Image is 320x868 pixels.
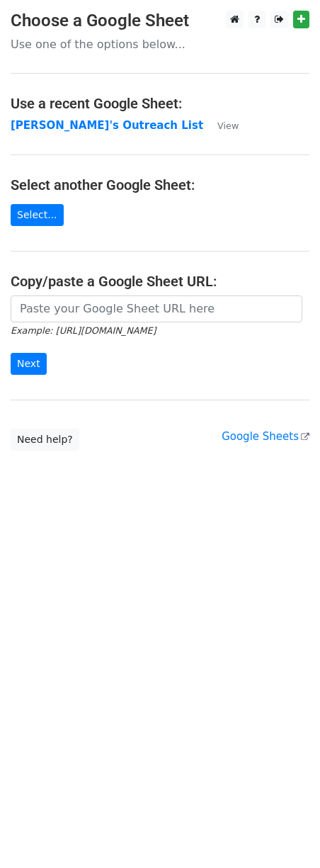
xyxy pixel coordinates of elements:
[222,430,309,443] a: Google Sheets
[11,37,309,52] p: Use one of the options below...
[11,176,309,193] h4: Select another Google Sheet:
[11,119,203,132] a: [PERSON_NAME]'s Outreach List
[11,273,309,290] h4: Copy/paste a Google Sheet URL:
[11,95,309,112] h4: Use a recent Google Sheet:
[11,429,79,451] a: Need help?
[217,120,239,131] small: View
[203,119,239,132] a: View
[11,295,302,322] input: Paste your Google Sheet URL here
[11,325,156,336] small: Example: [URL][DOMAIN_NAME]
[11,204,64,226] a: Select...
[11,353,47,375] input: Next
[11,11,309,31] h3: Choose a Google Sheet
